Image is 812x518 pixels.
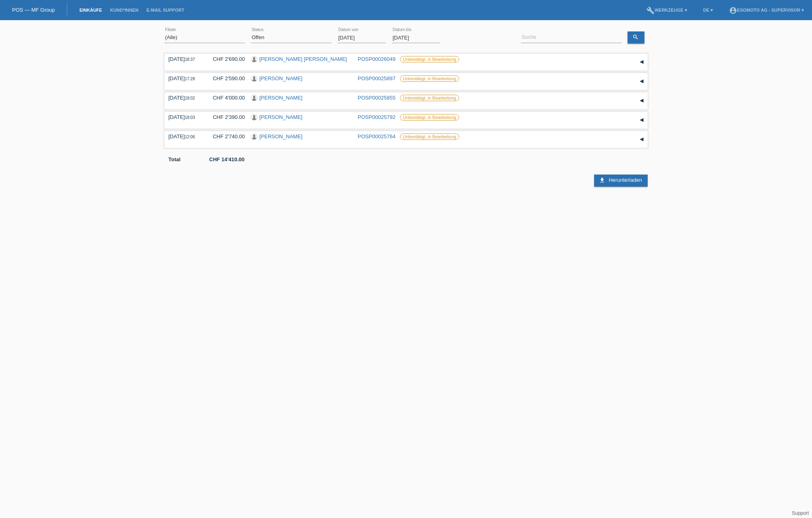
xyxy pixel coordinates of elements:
[699,8,717,12] a: DE ▾
[259,56,347,62] a: [PERSON_NAME] [PERSON_NAME]
[400,114,459,121] label: Unbestätigt, in Bearbeitung
[168,56,201,62] div: [DATE]
[185,57,195,62] span: 18:37
[207,133,245,139] div: CHF 2'740.00
[358,75,396,81] a: POSP00025897
[168,95,201,101] div: [DATE]
[168,114,201,120] div: [DATE]
[209,156,244,162] b: CHF 14'410.00
[207,114,245,120] div: CHF 2'390.00
[168,156,180,162] b: Total
[636,95,648,107] div: auf-/zuklappen
[358,133,396,139] a: POSP00025764
[106,8,142,12] a: Kund*innen
[636,75,648,87] div: auf-/zuklappen
[400,95,459,101] label: Unbestätigt, in Bearbeitung
[207,56,245,62] div: CHF 2'690.00
[259,95,302,101] a: [PERSON_NAME]
[792,510,809,516] a: Support
[400,133,459,140] label: Unbestätigt, in Bearbeitung
[636,114,648,126] div: auf-/zuklappen
[642,8,691,12] a: buildWerkzeuge ▾
[12,7,55,13] a: POS — MF Group
[259,75,302,81] a: [PERSON_NAME]
[207,95,245,101] div: CHF 4'000.00
[207,75,245,81] div: CHF 2'590.00
[185,96,195,100] span: 18:02
[594,175,648,187] a: download Herunterladen
[632,34,639,40] i: search
[628,31,644,44] a: search
[259,133,302,139] a: [PERSON_NAME]
[259,114,302,120] a: [PERSON_NAME]
[636,133,648,146] div: auf-/zuklappen
[358,95,396,101] a: POSP00025855
[636,56,648,68] div: auf-/zuklappen
[358,114,396,120] a: POSP00025792
[168,133,201,139] div: [DATE]
[358,56,396,62] a: POSP00026049
[185,135,195,139] span: 12:06
[168,75,201,81] div: [DATE]
[599,177,605,183] i: download
[725,8,808,12] a: account_circleEsomoto AG - Supervisor ▾
[646,6,655,15] i: build
[609,177,642,183] span: Herunterladen
[143,8,188,12] a: E-Mail Support
[75,8,106,12] a: Einkäufe
[729,6,737,15] i: account_circle
[400,75,459,82] label: Unbestätigt, in Bearbeitung
[400,56,459,62] label: Unbestätigt, in Bearbeitung
[185,77,195,81] span: 17:28
[185,115,195,120] span: 18:03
